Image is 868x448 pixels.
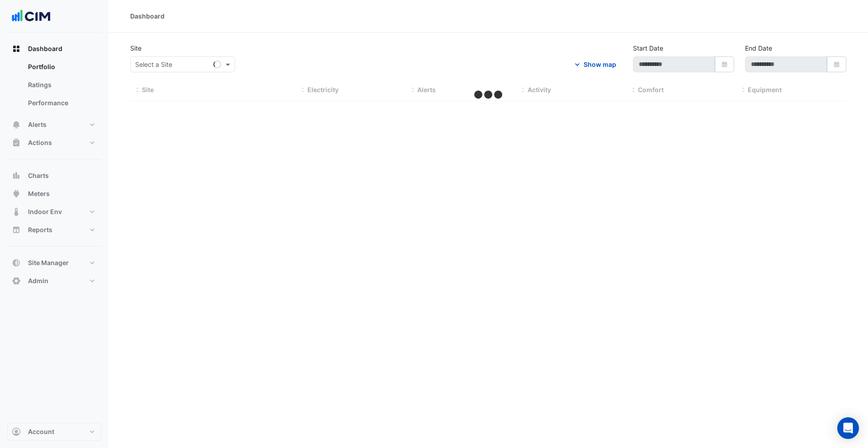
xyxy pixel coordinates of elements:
[7,58,101,116] div: Dashboard
[7,254,101,272] button: Site Manager
[28,427,54,436] span: Account
[7,272,101,290] button: Admin
[28,138,52,147] span: Actions
[7,185,101,203] button: Meters
[567,56,622,72] button: Show map
[584,60,616,69] div: Show map
[21,58,101,76] a: Portfolio
[12,258,21,267] app-icon: Site Manager
[307,86,339,93] span: Electricity
[633,43,663,53] label: Start Date
[7,134,101,152] button: Actions
[417,86,436,93] span: Alerts
[28,225,52,234] span: Reports
[12,44,21,53] app-icon: Dashboard
[28,189,50,198] span: Meters
[12,138,21,147] app-icon: Actions
[12,171,21,180] app-icon: Charts
[28,171,49,180] span: Charts
[28,258,69,267] span: Site Manager
[21,76,101,94] a: Ratings
[130,11,165,21] div: Dashboard
[7,423,101,441] button: Account
[12,225,21,234] app-icon: Reports
[28,207,62,216] span: Indoor Env
[12,207,21,216] app-icon: Indoor Env
[21,94,101,112] a: Performance
[28,44,62,53] span: Dashboard
[28,276,48,285] span: Admin
[7,203,101,221] button: Indoor Env
[130,43,142,53] label: Site
[528,86,551,93] span: Activity
[748,86,782,93] span: Equipment
[28,120,47,129] span: Alerts
[7,40,101,58] button: Dashboard
[837,417,859,439] div: Open Intercom Messenger
[7,221,101,239] button: Reports
[142,86,154,93] span: Site
[638,86,664,93] span: Comfort
[12,276,21,285] app-icon: Admin
[7,167,101,185] button: Charts
[12,189,21,198] app-icon: Meters
[7,116,101,134] button: Alerts
[12,120,21,129] app-icon: Alerts
[745,43,772,53] label: End Date
[11,7,52,25] img: Company Logo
